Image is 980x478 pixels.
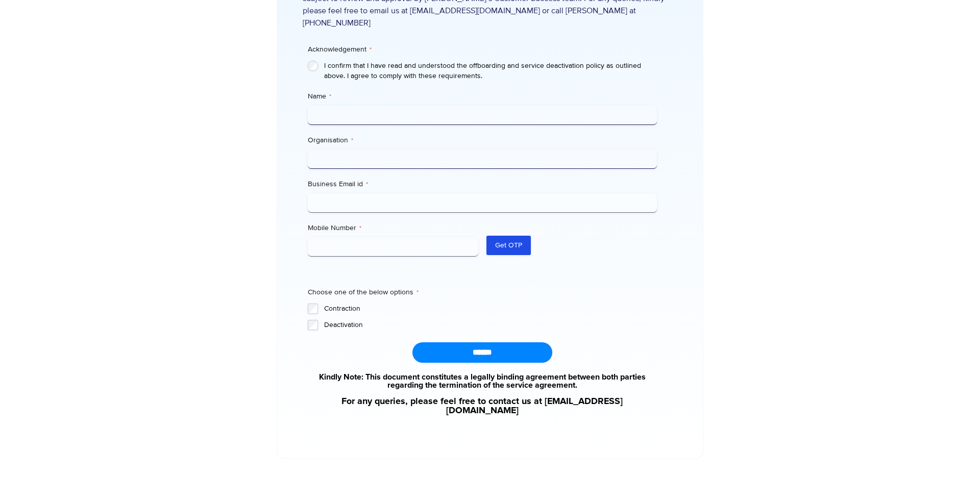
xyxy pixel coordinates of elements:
[308,223,478,233] label: Mobile Number
[308,135,656,145] label: Organisation
[486,236,531,255] button: Get OTP
[308,179,656,189] label: Business Email id
[308,287,419,297] legend: Choose one of the below options
[308,397,656,415] a: For any queries, please feel free to contact us at [EMAIL_ADDRESS][DOMAIN_NAME]
[308,44,372,55] legend: Acknowledgement
[308,373,656,389] a: Kindly Note: This document constitutes a legally binding agreement between both parties regarding...
[308,91,656,102] label: Name
[324,61,656,81] label: I confirm that I have read and understood the offboarding and service deactivation policy as outl...
[324,320,656,330] label: Deactivation
[324,304,656,314] label: Contraction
